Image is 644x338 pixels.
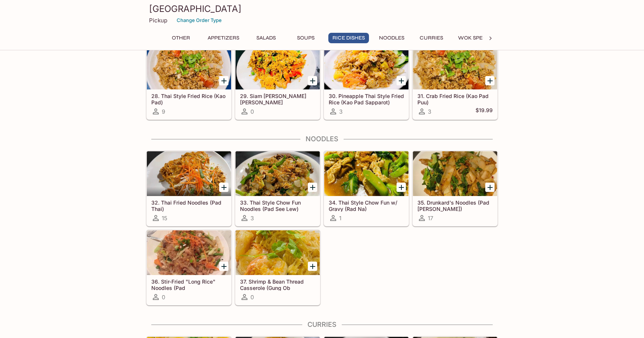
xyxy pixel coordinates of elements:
[414,33,448,43] button: Curries
[147,45,231,89] div: 28. Thai Style Fried Rice (Kao Pad)
[308,183,317,192] button: Add 33. Thai Style Chow Fun Noodles (Pad See Lew)
[162,108,165,115] span: 9
[250,215,254,222] span: 3
[413,151,498,226] a: 35. Drunkard's Noodles (Pad [PERSON_NAME])17
[249,33,283,43] button: Salads
[146,44,231,120] a: 28. Thai Style Fried Rice (Kao Pad)9
[240,93,315,105] h5: 29. Siam [PERSON_NAME] [PERSON_NAME] ([PERSON_NAME] Pad [PERSON_NAME])
[151,93,227,105] h5: 28. Thai Style Fried Rice (Kao Pad)
[417,93,493,105] h5: 31. Crab Fried Rice (Kao Pad Puu)
[219,76,228,85] button: Add 28. Thai Style Fried Rice (Kao Pad)
[324,44,409,120] a: 30. Pineapple Thai Style Fried Rice (Kao Pad Sapparot)3
[235,151,320,226] a: 33. Thai Style Chow Fun Noodles (Pad See Lew)3
[149,17,167,24] p: Pickup
[308,262,317,271] button: Add 37. Shrimp & Bean Thread Casserole (Gung Ob Woon Sen)
[236,230,320,275] div: 37. Shrimp & Bean Thread Casserole (Gung Ob Woon Sen)
[236,45,320,89] div: 29. Siam Basil Fried Rice (Kao Pad Ka Pao)
[428,215,433,222] span: 17
[235,230,320,305] a: 37. Shrimp & Bean Thread Casserole (Gung Ob [PERSON_NAME])0
[397,183,406,192] button: Add 34. Thai Style Chow Fun w/ Gravy (Rad Na)
[203,33,243,43] button: Appetizers
[146,230,231,305] a: 36. Stir-Fried "Long Rice" Noodles (Pad [PERSON_NAME])0
[162,294,165,301] span: 0
[240,278,315,291] h5: 37. Shrimp & Bean Thread Casserole (Gung Ob [PERSON_NAME])
[250,108,254,115] span: 0
[413,44,498,120] a: 31. Crab Fried Rice (Kao Pad Puu)3$19.99
[324,151,409,226] a: 34. Thai Style Chow Fun w/ Gravy (Rad Na)1
[146,320,498,329] h4: Curries
[147,151,231,196] div: 32. Thai Fried Noodles (Pad Thai)
[413,45,497,89] div: 31. Crab Fried Rice (Kao Pad Puu)
[146,151,231,226] a: 32. Thai Fried Noodles (Pad Thai)15
[219,183,228,192] button: Add 32. Thai Fried Noodles (Pad Thai)
[397,76,406,85] button: Add 30. Pineapple Thai Style Fried Rice (Kao Pad Sapparot)
[454,33,509,43] button: Wok Specialties
[149,3,495,15] h3: [GEOGRAPHIC_DATA]
[485,76,495,85] button: Add 31. Crab Fried Rice (Kao Pad Puu)
[240,199,315,212] h5: 33. Thai Style Chow Fun Noodles (Pad See Lew)
[328,33,369,43] button: Rice Dishes
[162,215,167,222] span: 15
[339,108,342,115] span: 3
[219,262,228,271] button: Add 36. Stir-Fried "Long Rice" Noodles (Pad Woon Sen)
[329,93,404,105] h5: 30. Pineapple Thai Style Fried Rice (Kao Pad Sapparot)
[417,199,493,212] h5: 35. Drunkard's Noodles (Pad [PERSON_NAME])
[413,151,497,196] div: 35. Drunkard's Noodles (Pad Kee Mao)
[289,33,322,43] button: Soups
[236,151,320,196] div: 33. Thai Style Chow Fun Noodles (Pad See Lew)
[476,107,493,116] h5: $19.99
[428,108,431,115] span: 3
[151,278,227,291] h5: 36. Stir-Fried "Long Rice" Noodles (Pad [PERSON_NAME])
[250,294,254,301] span: 0
[485,183,495,192] button: Add 35. Drunkard's Noodles (Pad Kee Mao)
[235,44,320,120] a: 29. Siam [PERSON_NAME] [PERSON_NAME] ([PERSON_NAME] Pad [PERSON_NAME])0
[329,199,404,212] h5: 34. Thai Style Chow Fun w/ Gravy (Rad Na)
[324,45,408,89] div: 30. Pineapple Thai Style Fried Rice (Kao Pad Sapparot)
[308,76,317,85] button: Add 29. Siam Basil Fried Rice (Kao Pad Ka Pao)
[339,215,341,222] span: 1
[147,230,231,275] div: 36. Stir-Fried "Long Rice" Noodles (Pad Woon Sen)
[173,15,225,26] button: Change Order Type
[324,151,408,196] div: 34. Thai Style Chow Fun w/ Gravy (Rad Na)
[151,199,227,212] h5: 32. Thai Fried Noodles (Pad Thai)
[146,135,498,143] h4: Noodles
[164,33,198,43] button: Other
[375,33,408,43] button: Noodles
